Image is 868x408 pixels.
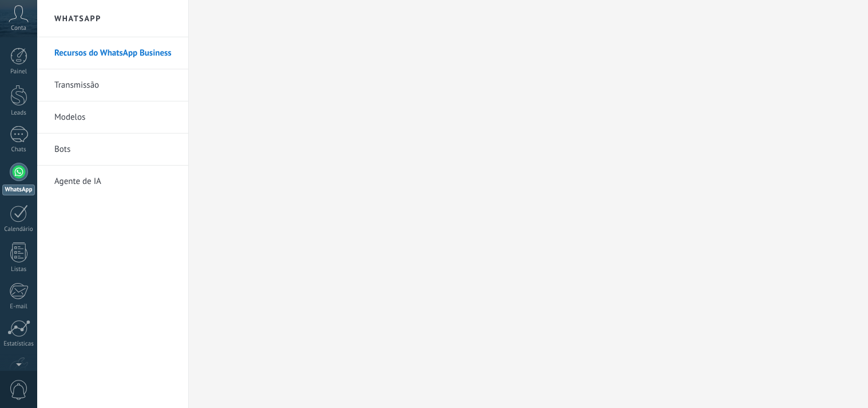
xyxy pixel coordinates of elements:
li: Modelos [37,101,188,134]
li: Recursos do WhatsApp Business [37,37,188,69]
div: WhatsApp [2,185,35,195]
a: Modelos [54,101,177,134]
div: E-mail [2,303,35,311]
a: Agente de IA [54,166,177,198]
span: Conta [11,25,26,32]
div: Estatísticas [2,340,35,348]
div: Painel [2,68,35,76]
div: Listas [2,266,35,273]
div: Leads [2,109,35,117]
div: Chats [2,146,35,154]
div: Calendário [2,226,35,233]
li: Transmissão [37,69,188,101]
a: Recursos do WhatsApp Business [54,37,177,69]
a: Transmissão [54,69,177,101]
a: Bots [54,134,177,166]
li: Bots [37,134,188,166]
li: Agente de IA [37,166,188,197]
